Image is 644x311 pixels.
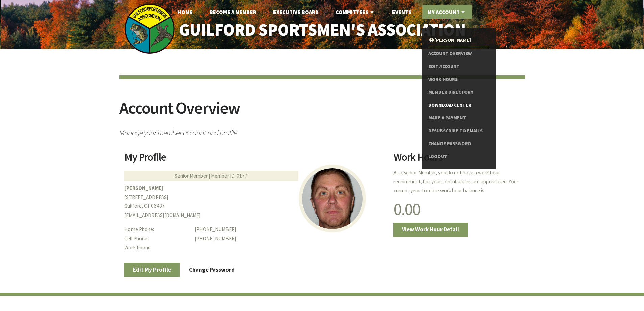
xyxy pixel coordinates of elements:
[119,125,525,137] span: Manage your member account and profile
[124,225,190,234] dt: Home Phone
[422,5,472,19] a: My Account
[428,86,489,99] a: Member Directory
[181,263,243,277] a: Change Password
[428,34,489,47] a: [PERSON_NAME]
[428,47,489,60] a: Account Overview
[393,201,520,218] h1: 0.00
[393,168,520,195] p: As a Senior Member, you do not have a work hour requirement, but your contributions are appreciat...
[164,16,480,44] a: Guilford Sportsmen's Association
[119,99,525,125] h2: Account Overview
[428,112,489,125] a: Make a Payment
[124,184,385,220] p: [STREET_ADDRESS] Guilford, CT 06437 [EMAIL_ADDRESS][DOMAIN_NAME]
[124,243,190,252] dt: Work Phone
[428,137,489,150] a: Change Password
[330,5,381,19] a: Committees
[172,5,198,19] a: Home
[428,60,489,73] a: Edit Account
[195,225,385,234] dd: [PHONE_NUMBER]
[393,152,520,168] h2: Work Hours
[124,234,190,243] dt: Cell Phone
[204,5,262,19] a: Become A Member
[428,150,489,163] a: Logout
[124,185,163,191] b: [PERSON_NAME]
[428,73,489,86] a: Work Hours
[387,5,417,19] a: Events
[268,5,324,19] a: Executive Board
[428,99,489,112] a: Download Center
[124,263,180,277] a: Edit My Profile
[195,234,385,243] dd: [PHONE_NUMBER]
[428,125,489,137] a: Resubscribe to Emails
[124,152,385,168] h2: My Profile
[393,223,468,237] a: View Work Hour Detail
[124,3,175,54] img: logo_sm.png
[124,171,298,181] div: Senior Member | Member ID: 0177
